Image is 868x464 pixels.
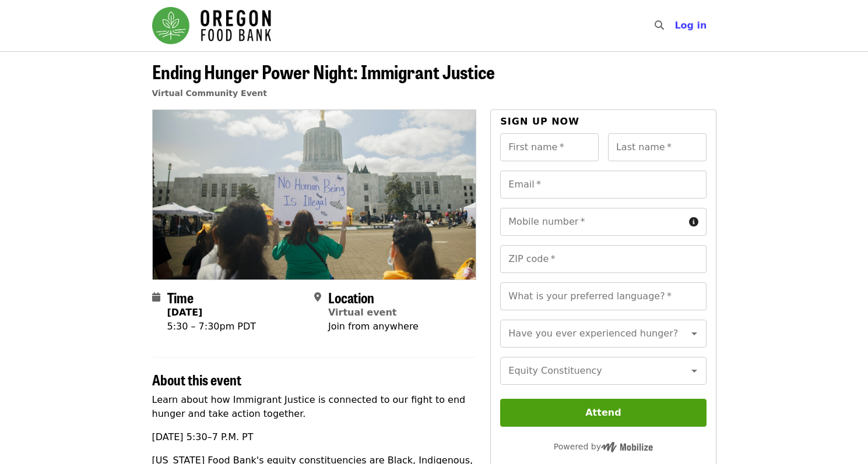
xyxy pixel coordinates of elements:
input: Mobile number [500,208,684,236]
button: Log in [665,14,716,37]
strong: [DATE] [167,307,203,318]
i: search icon [655,20,664,31]
span: Ending Hunger Power Night: Immigrant Justice [152,58,495,85]
img: Oregon Food Bank - Home [152,7,271,44]
input: ZIP code [500,245,706,273]
input: First name [500,133,599,161]
span: Log in [674,20,707,31]
img: Powered by Mobilize [601,442,653,452]
span: Location [328,287,374,307]
span: Time [167,287,194,307]
p: Learn about how Immigrant Justice is connected to our fight to end hunger and take action together. [152,393,477,421]
p: [DATE] 5:30–7 P.M. PT [152,430,477,444]
input: Search [671,12,680,40]
span: About this event [152,369,241,389]
i: map-marker-alt icon [314,292,321,303]
input: What is your preferred language? [500,282,706,310]
span: Powered by [554,442,653,451]
a: Virtual event [328,307,397,318]
span: Sign up now [500,116,579,127]
a: Virtual Community Event [152,88,267,98]
span: Join from anywhere [328,321,419,332]
button: Open [686,363,702,379]
img: Ending Hunger Power Night: Immigrant Justice organized by Oregon Food Bank [153,110,476,279]
input: Email [500,171,706,199]
div: 5:30 – 7:30pm PDT [167,320,256,334]
i: circle-info icon [689,217,698,228]
button: Open [686,325,702,342]
button: Attend [500,399,706,427]
i: calendar icon [152,292,160,303]
input: Last name [608,133,707,161]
